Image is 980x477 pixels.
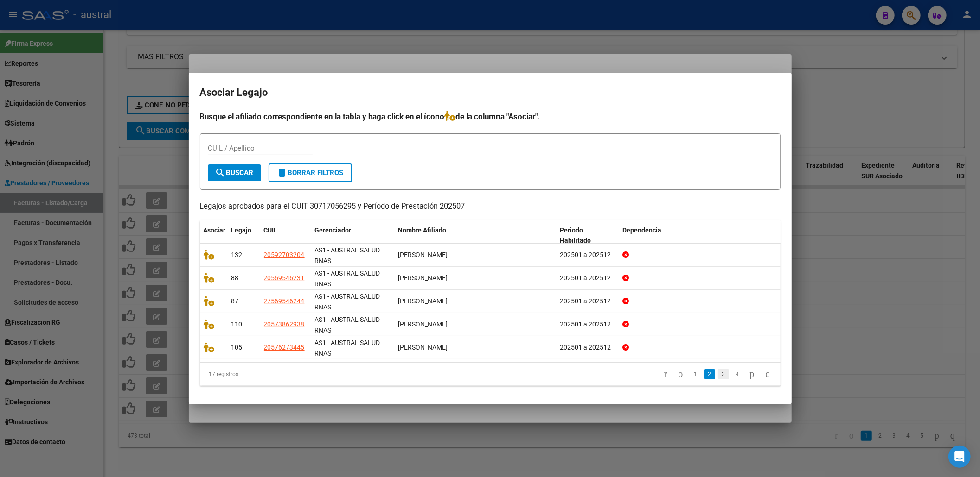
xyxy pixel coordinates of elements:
h2: Asociar Legajo [200,84,781,101]
a: 3 [718,369,729,379]
span: 110 [231,320,243,328]
span: FERNANDEZ MATEO JOEL [398,344,448,351]
a: 4 [732,369,743,379]
div: 17 registros [200,363,314,386]
span: Borrar Filtros [277,169,344,177]
li: page 3 [717,366,730,382]
a: 2 [704,369,715,379]
button: Buscar [208,164,261,181]
div: 202501 a 202512 [560,296,615,307]
span: Gerenciador [315,226,352,234]
datatable-header-cell: Asociar [200,220,228,251]
datatable-header-cell: Nombre Afiliado [395,220,557,251]
span: 20573862938 [264,320,305,328]
a: go to next page [746,369,759,379]
div: 202501 a 202512 [560,273,615,283]
a: go to first page [660,369,672,379]
div: Open Intercom Messenger [948,446,971,468]
span: Dependencia [622,226,661,234]
li: page 2 [703,366,717,382]
mat-icon: delete [277,167,288,178]
span: 88 [231,274,239,282]
span: 20569546231 [264,274,305,282]
a: go to last page [762,369,775,379]
span: 132 [231,251,243,258]
li: page 4 [730,366,744,382]
span: Buscar [215,169,254,177]
span: Asociar [204,226,226,234]
span: SOLIS LEON MILTON [398,251,448,258]
span: CUIL [264,226,278,234]
div: 202501 a 202512 [560,319,615,330]
span: Legajo [231,226,252,234]
span: 20576273445 [264,344,305,351]
datatable-header-cell: Dependencia [619,220,781,251]
span: SILVA JUSTINA ISABELLA [398,297,448,305]
div: 202501 a 202512 [560,250,615,260]
span: Nombre Afiliado [398,226,447,234]
span: AS1 - AUSTRAL SALUD RNAS [315,246,380,264]
span: 20592703204 [264,251,305,258]
datatable-header-cell: Gerenciador [311,220,395,251]
span: AS1 - AUSTRAL SALUD RNAS [315,339,380,357]
span: SILVA CIRO LORENZO [398,274,448,282]
a: 1 [690,369,701,379]
datatable-header-cell: CUIL [260,220,311,251]
datatable-header-cell: Periodo Habilitado [556,220,619,251]
span: AS1 - AUSTRAL SALUD RNAS [315,316,380,334]
li: page 1 [689,366,703,382]
span: 27569546244 [264,297,305,305]
span: AS1 - AUSTRAL SALUD RNAS [315,293,380,311]
mat-icon: search [215,167,226,178]
div: 202501 a 202512 [560,342,615,353]
span: 87 [231,297,239,305]
p: Legajos aprobados para el CUIT 30717056295 y Período de Prestación 202507 [200,201,781,213]
datatable-header-cell: Legajo [228,220,260,251]
a: go to previous page [674,369,687,379]
span: 105 [231,344,243,351]
span: AS1 - AUSTRAL SALUD RNAS [315,270,380,288]
h4: Busque el afiliado correspondiente en la tabla y haga click en el ícono de la columna "Asociar". [200,111,781,123]
button: Borrar Filtros [269,163,352,182]
span: MARTINEZ VICENTE [398,320,448,328]
span: Periodo Habilitado [560,226,591,245]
